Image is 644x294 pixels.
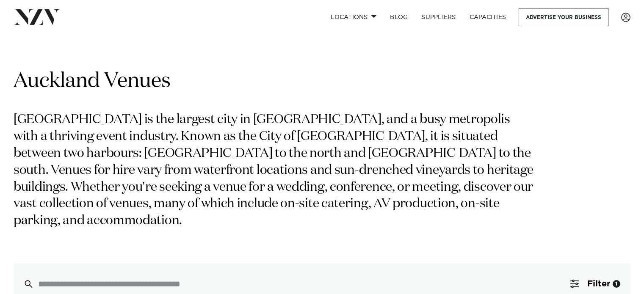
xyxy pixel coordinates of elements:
[613,280,620,288] div: 1
[383,8,415,26] a: BLOG
[14,68,630,95] h1: Auckland Venues
[519,8,608,26] a: Advertise your business
[14,9,60,25] img: nzv-logo.png
[14,112,537,230] p: [GEOGRAPHIC_DATA] is the largest city in [GEOGRAPHIC_DATA], and a busy metropolis with a thriving...
[463,8,513,26] a: Capacities
[324,8,383,26] a: Locations
[415,8,462,26] a: SUPPLIERS
[587,280,610,288] span: Filter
